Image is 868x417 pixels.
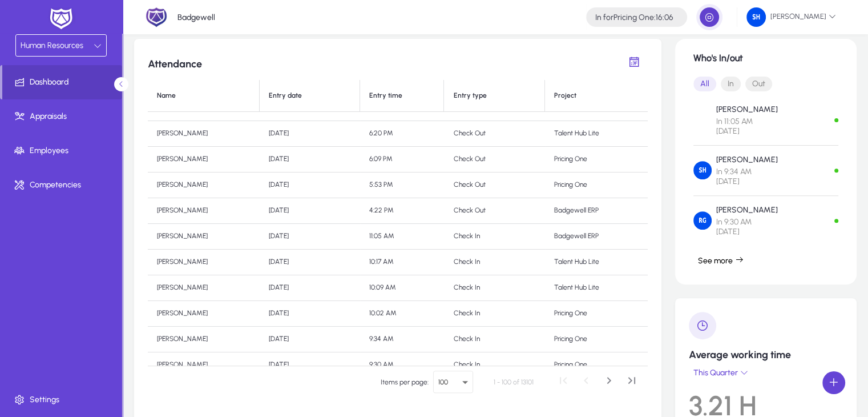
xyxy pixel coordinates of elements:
[2,145,124,157] span: Employees
[545,327,648,352] td: Pricing One
[545,147,648,173] td: Pricing One
[737,7,845,27] button: [PERSON_NAME]
[2,111,124,122] span: Appraisals
[157,91,176,100] div: Name
[360,80,444,112] th: Entry time
[148,250,260,275] td: [PERSON_NAME]
[260,301,360,327] td: [DATE]
[177,13,215,22] p: Badgewell
[620,371,643,394] button: Last page
[746,7,836,27] span: [PERSON_NAME]
[545,301,648,327] td: Pricing One
[146,6,167,28] img: 2.png
[444,121,544,147] td: Check Out
[260,327,360,352] td: [DATE]
[444,301,544,327] td: Check In
[444,250,544,275] td: Check In
[693,53,838,63] h1: Who's In/out
[148,366,648,398] mat-paginator: Select page
[360,121,444,147] td: 6:20 PM
[693,77,716,91] button: All
[444,327,544,352] td: Check In
[545,121,648,147] td: Talent Hub Lite
[716,167,778,186] span: In 9:34 AM [DATE]
[2,134,124,168] a: Employees
[444,275,544,301] td: Check In
[260,352,360,378] td: [DATE]
[444,173,544,198] td: Check Out
[716,205,778,215] p: [PERSON_NAME]
[360,173,444,198] td: 5:53 PM
[716,217,778,236] span: In 9:30 AM [DATE]
[148,198,260,224] td: [PERSON_NAME]
[693,73,838,95] mat-button-toggle-group: Font Style
[716,105,778,114] p: [PERSON_NAME]
[360,250,444,275] td: 10:17 AM
[721,77,741,91] button: In
[148,121,260,147] td: [PERSON_NAME]
[494,376,534,388] div: 1 - 100 of 13101
[148,173,260,198] td: [PERSON_NAME]
[438,378,448,386] span: 100
[269,91,302,100] div: Entry date
[260,121,360,147] td: [DATE]
[360,198,444,224] td: 4:22 PM
[381,376,429,388] div: Items per page:
[745,77,772,91] button: Out
[691,368,740,378] span: This Quarter
[148,224,260,250] td: [PERSON_NAME]
[360,327,444,352] td: 9:34 AM
[260,173,360,198] td: [DATE]
[444,224,544,250] td: Check In
[260,224,360,250] td: [DATE]
[595,13,613,22] span: In for
[693,161,712,179] img: Salma Hany
[545,224,648,250] td: Badgewell ERP
[360,275,444,301] td: 10:09 AM
[716,117,778,136] span: In 11:05 AM [DATE]
[698,255,744,266] span: See more
[444,352,544,378] td: Check In
[260,198,360,224] td: [DATE]
[2,179,124,191] span: Competencies
[2,383,124,417] a: Settings
[260,250,360,275] td: [DATE]
[554,91,576,100] div: Project
[148,147,260,173] td: [PERSON_NAME]
[453,91,486,100] div: Entry type
[654,13,656,22] span: :
[2,168,124,202] a: Competencies
[597,371,620,394] button: Next page
[545,198,648,224] td: Badgewell ERP
[444,147,544,173] td: Check Out
[656,13,673,22] span: 16:06
[716,155,778,165] p: [PERSON_NAME]
[148,275,260,301] td: [PERSON_NAME]
[554,91,639,100] div: Project
[260,147,360,173] td: [DATE]
[2,394,124,406] span: Settings
[595,13,673,22] h4: Pricing One
[2,99,124,134] a: Appraisals
[689,348,843,361] p: Average working time
[148,58,202,70] h5: Attendance
[148,352,260,378] td: [PERSON_NAME]
[360,301,444,327] td: 10:02 AM
[21,41,83,50] span: Human Resources
[453,91,535,100] div: Entry type
[693,111,712,129] img: Mahmoud Samy
[746,7,766,27] img: 132.png
[360,352,444,378] td: 9:30 AM
[689,366,750,380] button: This Quarter
[47,7,75,31] img: white-logo.png
[693,250,749,271] button: See more
[545,173,648,198] td: Pricing One
[693,211,712,230] img: Ramez Garas
[360,224,444,250] td: 11:05 AM
[545,352,648,378] td: Pricing One
[360,147,444,173] td: 6:09 PM
[269,91,350,100] div: Entry date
